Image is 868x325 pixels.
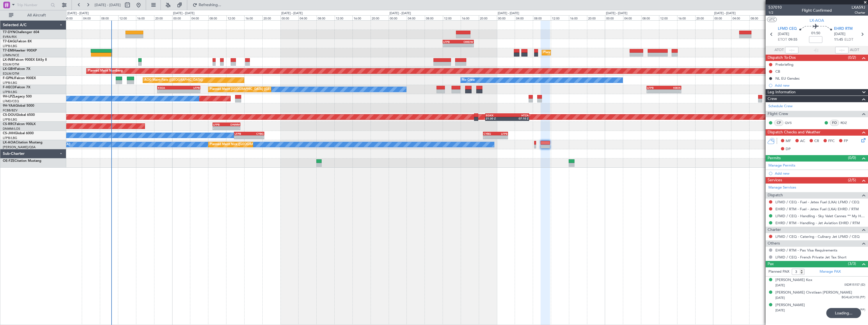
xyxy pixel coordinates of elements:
span: Services [768,177,782,184]
div: LFPB [213,123,226,126]
a: F-HECDFalcon 7X [3,86,30,89]
div: Prebriefing [775,62,793,67]
div: - [235,136,249,139]
a: EDLW/DTM [3,72,19,76]
div: 07:10 Z [507,117,529,120]
span: (3/3) [848,261,856,267]
span: 01:50 [811,31,820,36]
div: 00:00 [389,15,407,20]
a: F-GPNJFalcon 900EX [3,77,36,80]
div: FO [830,120,839,126]
span: BG4L6CH18 (PP) [842,295,865,300]
div: - [179,90,200,93]
a: LX-GBHFalcon 7X [3,67,30,71]
span: T7-EMI [3,49,14,52]
div: KBOS [664,86,680,89]
span: CS-RRC [3,123,15,126]
a: LFPB/LBG [3,90,17,94]
span: [DATE] [775,296,785,300]
div: 04:00 [190,15,208,20]
a: LFPB/LBG [3,118,17,122]
div: 12:00 [335,15,353,20]
span: DP [786,146,791,152]
a: LX-AOACitation Mustang [3,141,43,144]
div: - [213,126,226,130]
a: CS-DOUGlobal 6500 [3,113,35,117]
div: 12:00 [551,15,569,20]
input: Trip Number [17,1,49,9]
div: - [484,136,495,139]
span: CS-DOU [3,113,16,117]
span: LX-AOA [3,141,16,144]
a: LFPB/LBG [3,81,17,85]
span: LX-INB [3,58,14,62]
div: CB [775,69,780,74]
span: ELDT [844,37,853,43]
span: T7-EAGL [3,40,16,43]
div: CYBG [484,132,495,135]
a: [PERSON_NAME]/QSA [3,145,36,149]
div: KSEA [158,86,179,89]
div: 00:00 [64,15,82,20]
div: 20:00 [154,15,172,20]
a: Manage PAX [820,269,841,275]
div: HTZA [507,114,529,117]
div: Planned Maint [GEOGRAPHIC_DATA] [543,48,596,57]
span: OE-FZE [3,159,14,163]
a: DNMM/LOS [3,127,20,131]
span: LX-AOA [810,18,824,23]
div: [DATE] - [DATE] [389,11,411,16]
span: (0/2) [848,55,856,60]
div: 04:00 [82,15,100,20]
div: Planned Maint [GEOGRAPHIC_DATA] ([GEOGRAPHIC_DATA]) [210,85,297,94]
a: EVRA/RIX [3,35,17,39]
span: 9H-LPZ [3,95,14,98]
div: [DATE] - [DATE] [173,11,194,16]
div: - [647,90,664,93]
div: - [226,126,240,130]
span: (2/5) [848,177,856,183]
div: 16:00 [136,15,154,20]
a: T7-DYNChallenger 604 [3,31,39,34]
div: 16:00 [461,15,479,20]
span: [DATE] - [DATE] [95,3,121,8]
div: 08:00 [749,15,768,20]
div: - [664,90,680,93]
span: [DATE] [775,308,785,312]
div: Planned Maint Nice ([GEOGRAPHIC_DATA]) [210,140,272,149]
span: Charter [852,10,865,15]
div: [DATE] - [DATE] [67,11,89,16]
a: FCBB/BZV [3,108,18,113]
button: Refreshing... [190,1,223,9]
span: LX-GBH [3,67,15,71]
div: 12:00 [659,15,677,20]
div: 16:00 [244,15,262,20]
div: CYBG [249,132,263,135]
div: 08:00 [425,15,443,20]
div: 04:00 [515,15,533,20]
div: [DATE] - [DATE] [281,11,303,16]
div: [PERSON_NAME] Chrstiaan [PERSON_NAME] [775,290,852,295]
div: 20:00 [695,15,713,20]
a: LX-INBFalcon 900EX EASy II [3,58,47,62]
a: LFMD/CEQ [3,99,19,103]
span: (0/0) [848,155,856,161]
div: 08:00 [208,15,226,20]
span: 11:45 [834,37,843,43]
span: EHRD RTM [834,26,853,32]
div: CP [774,120,783,126]
div: 20:00 [371,15,389,20]
div: OMDW [458,40,473,43]
a: CS-RRCFalcon 900LX [3,123,36,126]
div: AOG Maint Paris ([GEOGRAPHIC_DATA]) [144,76,203,84]
a: EHRD / RTM - Handling - Jet Aviation EHRD / RTM [775,221,860,225]
span: MF [786,138,791,144]
div: LFPB [495,132,507,135]
div: [PERSON_NAME] [775,302,805,308]
div: DNMM [226,123,240,126]
div: LFPB [235,132,249,135]
div: - [158,90,179,93]
span: [DATE] [834,31,845,37]
span: 537010 [768,4,782,10]
a: LFMD / CEQ - Fuel - Jetex Fuel (LXA) LFMD / CEQ [775,200,859,204]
